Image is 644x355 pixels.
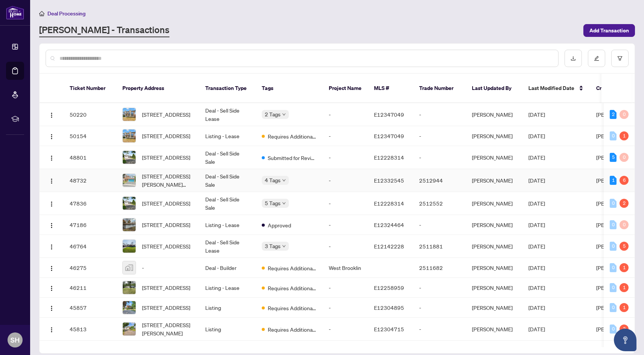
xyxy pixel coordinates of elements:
[588,50,605,67] button: edit
[64,258,116,278] td: 46275
[123,130,136,142] img: thumbnail-img
[49,155,55,161] img: Logo
[268,264,317,272] span: Requires Additional Docs
[466,74,522,103] th: Last Updated By
[199,74,256,103] th: Transaction Type
[596,177,637,184] span: [PERSON_NAME]
[123,151,136,164] img: thumbnail-img
[620,283,629,292] div: 1
[528,133,545,139] span: [DATE]
[413,126,466,146] td: -
[123,174,136,187] img: thumbnail-img
[49,222,55,229] img: Logo
[323,146,368,169] td: -
[374,154,404,161] span: E12228314
[142,221,190,229] span: [STREET_ADDRESS]
[374,243,404,250] span: E12142228
[323,192,368,215] td: -
[199,278,256,298] td: Listing - Lease
[610,131,617,140] div: 0
[268,325,317,334] span: Requires Additional Docs
[265,242,281,250] span: 3 Tags
[199,318,256,341] td: Listing
[49,178,55,184] img: Logo
[596,284,637,291] span: [PERSON_NAME]
[64,298,116,318] td: 45857
[565,50,582,67] button: download
[323,169,368,192] td: -
[596,264,637,271] span: [PERSON_NAME]
[6,6,24,20] img: logo
[413,298,466,318] td: -
[413,258,466,278] td: 2511682
[620,325,629,334] div: 3
[123,197,136,210] img: thumbnail-img
[46,174,58,186] button: Logo
[265,176,281,184] span: 4 Tags
[64,146,116,169] td: 48801
[528,326,545,332] span: [DATE]
[46,323,58,335] button: Logo
[46,219,58,231] button: Logo
[282,244,286,248] span: down
[528,111,545,118] span: [DATE]
[323,258,368,278] td: West Brooklin
[610,199,617,208] div: 0
[413,235,466,258] td: 2511881
[610,303,617,312] div: 0
[374,304,404,311] span: E12304895
[199,298,256,318] td: Listing
[528,221,545,228] span: [DATE]
[142,321,193,337] span: [STREET_ADDRESS][PERSON_NAME]
[268,304,317,312] span: Requires Additional Docs
[528,264,545,271] span: [DATE]
[374,326,404,332] span: E12304715
[142,153,190,162] span: [STREET_ADDRESS]
[64,169,116,192] td: 48732
[49,112,55,118] img: Logo
[64,74,116,103] th: Ticket Number
[268,132,317,140] span: Requires Additional Docs
[610,242,617,251] div: 0
[199,215,256,235] td: Listing - Lease
[268,284,317,292] span: Requires Additional Docs
[49,201,55,207] img: Logo
[199,126,256,146] td: Listing - Lease
[528,284,545,291] span: [DATE]
[413,215,466,235] td: -
[199,169,256,192] td: Deal - Sell Side Sale
[49,134,55,140] img: Logo
[610,220,617,229] div: 0
[590,74,635,103] th: Created By
[199,103,256,126] td: Deal - Sell Side Lease
[374,284,404,291] span: E12258959
[620,199,629,208] div: 2
[413,74,466,103] th: Trade Number
[596,111,637,118] span: [PERSON_NAME]
[466,278,522,298] td: [PERSON_NAME]
[265,110,281,119] span: 2 Tags
[610,176,617,185] div: 1
[46,130,58,142] button: Logo
[466,103,522,126] td: [PERSON_NAME]
[617,56,623,61] span: filter
[596,221,637,228] span: [PERSON_NAME]
[142,242,190,250] span: [STREET_ADDRESS]
[620,110,629,119] div: 0
[413,103,466,126] td: -
[268,221,291,229] span: Approved
[620,303,629,312] div: 1
[116,74,199,103] th: Property Address
[596,133,637,139] span: [PERSON_NAME]
[49,327,55,333] img: Logo
[142,199,190,207] span: [STREET_ADDRESS]
[620,131,629,140] div: 1
[265,199,281,207] span: 5 Tags
[610,325,617,334] div: 0
[123,261,136,274] img: thumbnail-img
[413,192,466,215] td: 2512552
[413,278,466,298] td: -
[46,240,58,252] button: Logo
[594,56,599,61] span: edit
[323,215,368,235] td: -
